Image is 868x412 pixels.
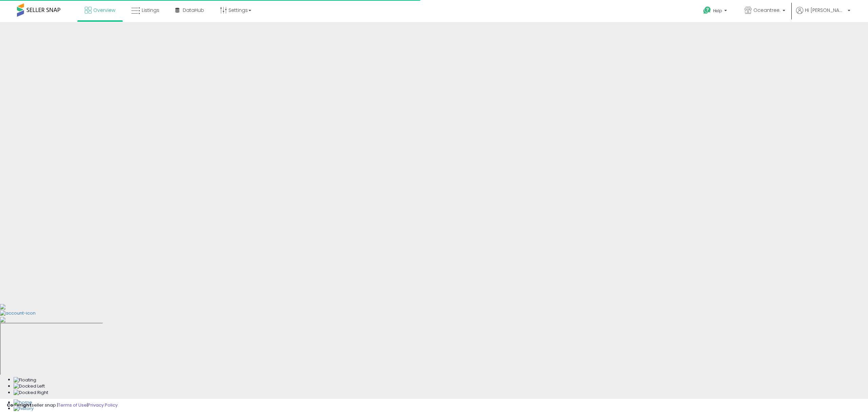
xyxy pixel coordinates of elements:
a: Hi [PERSON_NAME] [796,7,850,22]
img: History [14,406,34,412]
img: Floating [14,377,36,383]
span: Hi [PERSON_NAME] [805,7,846,14]
i: Get Help [703,6,711,15]
img: Docked Left [14,383,45,390]
img: Home [14,399,32,406]
span: Oceantree. [753,7,781,14]
span: Overview [93,7,115,14]
img: Docked Right [14,390,48,396]
span: Listings [142,7,159,14]
span: Help [713,8,722,14]
a: Help [698,1,734,22]
span: DataHub [183,7,204,14]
